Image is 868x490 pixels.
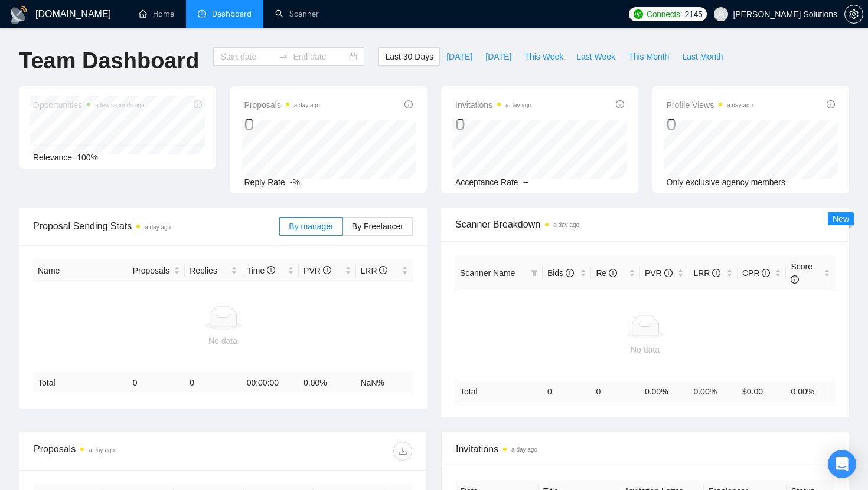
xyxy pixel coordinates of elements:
td: NaN % [356,371,413,394]
time: a day ago [89,447,115,453]
th: Replies [185,259,242,282]
td: Total [33,371,128,394]
span: Invitations [455,98,531,112]
button: download [393,442,412,461]
span: New [833,214,849,223]
th: Name [33,259,128,282]
span: info-circle [323,266,331,274]
img: logo [9,5,28,24]
span: Proposals [244,98,320,112]
span: [DATE] [446,50,472,63]
span: 100% [77,153,98,162]
td: 0 [543,380,592,403]
td: 0.00 % [640,380,689,403]
button: Last 30 Days [378,47,440,66]
span: info-circle [762,269,770,277]
button: Last Month [676,47,729,66]
span: 2145 [684,8,702,21]
time: a day ago [145,224,171,231]
time: a day ago [505,102,531,108]
span: Score [791,262,812,284]
span: user [717,10,725,18]
span: info-circle [379,266,387,274]
span: info-circle [664,269,673,277]
span: This Week [524,50,563,63]
th: Proposals [128,259,185,282]
span: Scanner Name [460,268,515,278]
span: Only exclusive agency members [667,177,786,187]
span: Time [247,266,275,275]
span: Proposal Sending Stats [33,219,279,234]
span: Last Week [576,50,615,63]
span: filter [528,264,540,282]
span: Last 30 Days [385,50,433,63]
td: 0 [185,371,242,394]
span: Bids [547,268,574,278]
span: [DATE] [485,50,511,63]
time: a day ago [553,222,579,228]
td: 0.00 % [299,371,355,394]
a: homeHome [139,9,174,19]
a: setting [844,9,863,19]
span: info-circle [616,100,624,108]
span: Reply Rate [244,177,285,187]
span: info-circle [791,275,799,284]
span: filter [531,269,538,277]
button: setting [844,5,863,24]
td: 0 [591,380,640,403]
span: info-circle [267,266,275,274]
span: info-circle [566,269,574,277]
div: 0 [244,113,320,136]
td: 0.00 % [786,380,835,403]
td: 0.00 % [688,380,738,403]
time: a day ago [511,446,537,453]
div: No data [460,343,830,356]
button: This Month [622,47,676,66]
span: By Freelancer [352,222,403,231]
input: End date [293,50,347,63]
td: 0 [128,371,185,394]
span: info-circle [609,269,617,277]
div: Proposals [34,442,223,461]
div: Open Intercom Messenger [828,450,856,478]
button: This Week [518,47,570,66]
span: This Month [628,50,669,63]
span: By manager [289,222,333,231]
h1: Team Dashboard [19,47,199,75]
span: Proposals [133,264,171,277]
span: info-circle [404,100,413,108]
span: Acceptance Rate [455,177,518,187]
img: upwork-logo.png [634,9,643,19]
td: Total [455,380,543,403]
td: $ 0.00 [738,380,787,403]
td: 00:00:00 [242,371,299,394]
div: 0 [667,113,753,136]
span: Connects: [647,8,682,21]
button: [DATE] [479,47,518,66]
time: a day ago [727,102,753,108]
span: Invitations [456,442,834,456]
span: download [394,446,412,456]
span: setting [845,9,863,19]
span: dashboard [198,9,206,18]
span: Relevance [33,153,72,162]
span: info-circle [827,100,835,108]
span: LRR [693,268,720,278]
button: [DATE] [440,47,479,66]
span: to [279,52,288,61]
span: PVR [304,266,331,275]
time: a day ago [294,102,320,108]
span: -% [290,177,300,187]
span: PVR [645,268,673,278]
div: No data [38,334,408,347]
div: 0 [455,113,531,136]
span: swap-right [279,52,288,61]
a: searchScanner [275,9,319,19]
span: LRR [361,266,388,275]
span: Dashboard [212,9,252,19]
span: Last Month [682,50,723,63]
input: Start date [220,50,274,63]
span: Replies [190,264,228,277]
span: Re [596,268,617,278]
span: Profile Views [667,98,753,112]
